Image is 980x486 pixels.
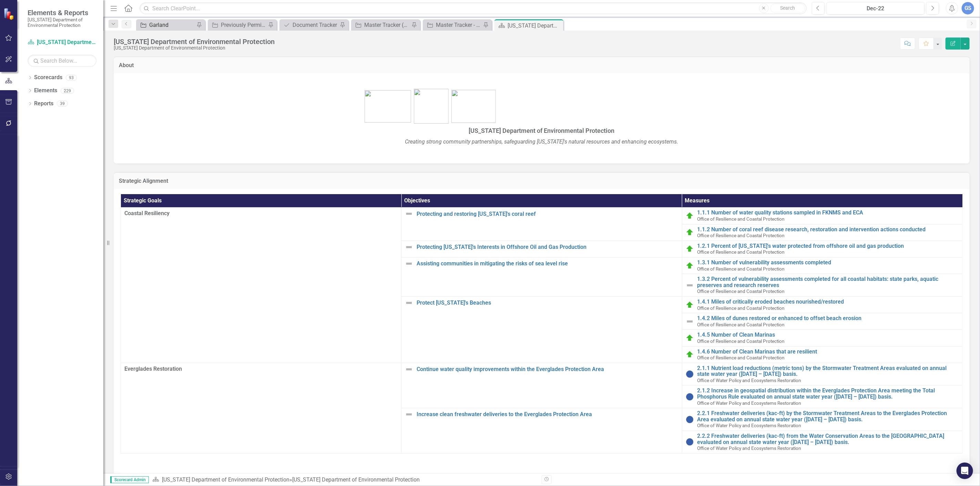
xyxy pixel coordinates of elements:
div: [US_STATE] Department of Environmental Protection [508,21,562,30]
img: On Target [686,350,694,359]
td: Double-Click to Edit Right Click for Context Menu [682,385,962,408]
div: Master Tracker - Current User [436,21,481,29]
a: [US_STATE] Department of Environmental Protection [162,476,289,483]
a: 2.2.2 Freshwater deliveries (kac-ft) from the Water Conservation Areas to the [GEOGRAPHIC_DATA] e... [697,433,959,445]
div: [US_STATE] Department of Environmental Protection [292,476,420,483]
img: On Target [686,262,694,270]
span: Office of Resilience and Coastal Protection [697,305,785,311]
div: 39 [57,101,68,107]
a: Protecting [US_STATE]'s Interests in Offshore Oil and Gas Production [417,244,678,250]
button: Dec-22 [827,2,925,14]
a: 1.3.1 Number of vulnerability assessments completed [697,260,959,266]
h3: Strategic Alignment [119,178,964,184]
span: Office of Resilience and Coastal Protection [697,216,785,222]
a: Protect [US_STATE]'s Beaches [417,300,678,306]
em: Creating strong community partnerships, safeguarding [US_STATE]'s natural resources and enhancing... [405,138,678,145]
img: Not Defined [405,260,413,268]
span: Office of Resilience and Coastal Protection [697,355,785,360]
a: 2.1.1 Nutrient load reductions (metric tons) by the Stormwater Treatment Areas evaluated on annua... [697,365,959,377]
td: Double-Click to Edit Right Click for Context Menu [682,313,962,330]
td: Double-Click to Edit Right Click for Context Menu [401,296,682,363]
td: Double-Click to Edit Right Click for Context Menu [682,257,962,274]
td: Double-Click to Edit Right Click for Context Menu [682,296,962,313]
div: Garland [149,21,195,29]
img: bird1.png [451,90,496,123]
a: Increase clean freshwater deliveries to the Everglades Protection Area [417,411,678,418]
td: Double-Click to Edit Right Click for Context Menu [682,431,962,454]
div: Master Tracker (External) [364,21,410,29]
a: Garland [138,21,195,29]
div: Dec-22 [829,4,922,13]
span: Office of Resilience and Coastal Protection [697,288,785,294]
button: GS [962,2,974,14]
a: Continue water quality improvements within the Everglades Protection Area [417,366,678,372]
a: Assisting communities in mitigating the risks of sea level rise [417,261,678,267]
td: Double-Click to Edit Right Click for Context Menu [682,241,962,257]
span: Office of Water Policy and Ecosystems Restoration [697,400,802,406]
div: [US_STATE] Department of Environmental Protection [114,45,275,51]
img: On Target [686,212,694,220]
span: Elements & Reports [28,9,96,17]
div: Previously Permitted Tracker [221,21,266,29]
span: Office of Water Policy and Ecosystems Restoration [697,378,802,383]
span: Office of Water Policy and Ecosystems Restoration [697,423,802,428]
a: Document Tracker [281,21,338,29]
img: Not Defined [405,299,413,307]
a: Previously Permitted Tracker [210,21,266,29]
img: Not Defined [405,410,413,419]
img: No Information [686,415,694,424]
a: 1.3.2 Percent of vulnerability assessments completed for all coastal habitats: state parks, aquat... [697,276,959,288]
a: [US_STATE] Department of Environmental Protection [28,39,96,46]
a: 1.4.2 Miles of dunes restored or enhanced to offset beach erosion [697,315,959,321]
input: Search Below... [28,55,96,67]
a: 1.4.5 Number of Clean Marinas [697,332,959,338]
td: Double-Click to Edit Right Click for Context Menu [682,274,962,297]
a: Master Tracker - Current User [425,21,481,29]
a: Protecting and restoring [US_STATE]'s coral reef [417,211,678,217]
span: Office of Resilience and Coastal Protection [697,233,785,238]
td: Double-Click to Edit Right Click for Context Menu [682,346,962,363]
span: Scorecard Admin [110,476,149,483]
td: Double-Click to Edit Right Click for Context Menu [401,363,682,408]
div: » [152,476,537,484]
td: Double-Click to Edit [121,363,401,453]
span: Office of Resilience and Coastal Protection [697,266,785,272]
td: Double-Click to Edit Right Click for Context Menu [682,330,962,346]
td: Double-Click to Edit Right Click for Context Menu [401,408,682,454]
span: Office of Resilience and Coastal Protection [697,322,785,327]
td: Double-Click to Edit Right Click for Context Menu [401,208,682,241]
a: 1.4.1 Miles of critically eroded beaches nourished/restored [697,299,959,305]
div: 229 [61,88,74,94]
button: Search [770,3,805,13]
img: FL-DEP-LOGO-color-sam%20v4.jpg [414,89,449,124]
span: [US_STATE] Department of Environmental Protection [469,127,615,134]
img: No Information [686,393,694,401]
div: 93 [66,75,77,81]
a: Scorecards [34,74,62,82]
td: Double-Click to Edit Right Click for Context Menu [682,224,962,241]
img: No Information [686,370,694,378]
img: No Information [686,438,694,446]
td: Double-Click to Edit Right Click for Context Menu [401,257,682,296]
td: Double-Click to Edit Right Click for Context Menu [401,241,682,257]
a: 1.1.2 Number of coral reef disease research, restoration and intervention actions conducted [697,226,959,233]
h3: About [119,62,964,68]
td: Double-Click to Edit Right Click for Context Menu [682,208,962,224]
img: Not Defined [405,365,413,373]
span: Coastal Resiliency [124,210,398,218]
span: Office of Resilience and Coastal Protection [697,249,785,255]
input: Search ClearPoint... [140,2,807,14]
img: On Target [686,334,694,342]
img: On Target [686,228,694,236]
span: Search [780,5,795,11]
span: Office of Water Policy and Ecosystems Restoration [697,445,802,451]
img: Not Defined [686,317,694,326]
a: Elements [34,87,57,95]
div: [US_STATE] Department of Environmental Protection [114,38,275,45]
img: Not Defined [405,243,413,251]
td: Double-Click to Edit [121,208,401,363]
a: 1.2.1 Percent of [US_STATE]'s water protected from offshore oil and gas production [697,243,959,249]
a: Master Tracker (External) [353,21,410,29]
img: Not Defined [686,281,694,289]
